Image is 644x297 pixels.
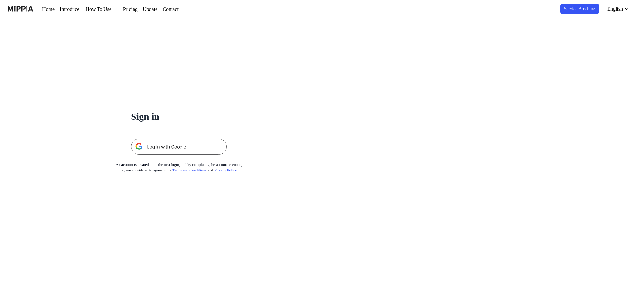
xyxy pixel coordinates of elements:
a: Update [151,5,169,13]
button: Service Brochure [556,4,598,14]
h1: Sign in [131,110,227,123]
img: 구글 로그인 버튼 [131,139,227,155]
button: English [602,3,633,15]
a: Pricing [130,5,146,13]
div: English [605,5,624,13]
a: Contact [174,5,193,13]
a: Privacy Policy [222,168,247,172]
div: How To Use [89,5,120,13]
div: An account is created upon the first login, and by completing the account creation, they are cons... [105,162,253,173]
button: How To Use [89,5,125,13]
a: Terms and Conditions [173,168,213,172]
a: Home [42,5,56,13]
a: Introduce [61,5,84,13]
